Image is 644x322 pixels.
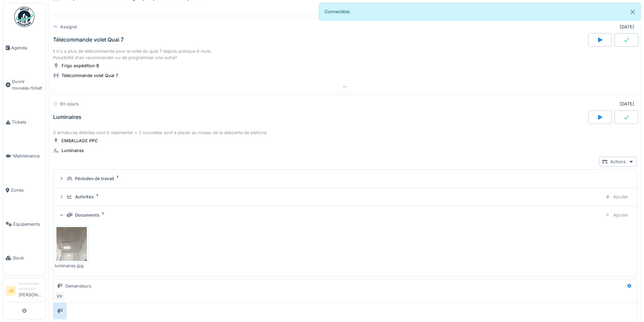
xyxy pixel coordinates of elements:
[53,48,637,61] div: Il n'y a plus de télécommande pour le volet du quai 7 depuis presque 6 mois. Possibilité d'en rec...
[62,63,99,69] div: Frigo expédition B
[75,175,114,182] div: Périodes de travail
[53,129,637,136] div: 3 armatures éteintes sont à réalimenter + 2 nouvelles sont à placer au niveau de la descente de p...
[62,138,98,144] div: EMBALLAGE PPC
[620,101,634,107] div: [DATE]
[3,105,46,139] a: Tickets
[6,281,43,302] a: JB Responsable technicien[PERSON_NAME]
[11,45,43,51] span: Agenda
[19,281,43,301] li: [PERSON_NAME]
[319,3,641,21] div: Connecté(e).
[56,191,634,203] summary: Activités1Ajouter
[12,78,43,91] span: Ouvrir nouveau ticket
[53,36,124,43] div: Télécommande volet Quai 7
[60,24,77,30] div: Assigné
[62,147,84,154] div: Luminaires
[75,194,94,200] div: Activités
[14,7,34,27] img: Badge_color-CXgf-gQk.svg
[13,255,43,261] span: Stock
[65,283,91,289] div: Demandeurs
[620,24,634,30] div: [DATE]
[12,119,43,125] span: Tickets
[11,187,43,193] span: Zones
[13,153,43,159] span: Maintenance
[62,72,118,79] div: Télécommande volet Quai 7
[3,31,46,65] a: Agenda
[60,101,79,107] div: En cours
[19,281,43,292] div: Responsable technicien
[625,3,640,21] button: Close
[75,212,99,218] div: Documents
[3,139,46,173] a: Maintenance
[53,114,81,120] div: Luminaires
[602,210,631,220] div: Ajouter
[56,227,87,261] img: n7fyi3rybevr4hwyluwzg4yq3u6c
[55,263,89,269] div: luminaires.jpg
[599,157,637,167] div: Actions
[56,209,634,221] summary: Documents1Ajouter
[56,172,634,185] summary: Périodes de travail1
[3,207,46,241] a: Équipements
[3,173,46,207] a: Zones
[3,65,46,105] a: Ouvrir nouveau ticket
[55,292,64,301] div: VV
[3,241,46,275] a: Stock
[13,221,43,227] span: Équipements
[602,192,631,202] div: Ajouter
[6,286,16,296] li: JB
